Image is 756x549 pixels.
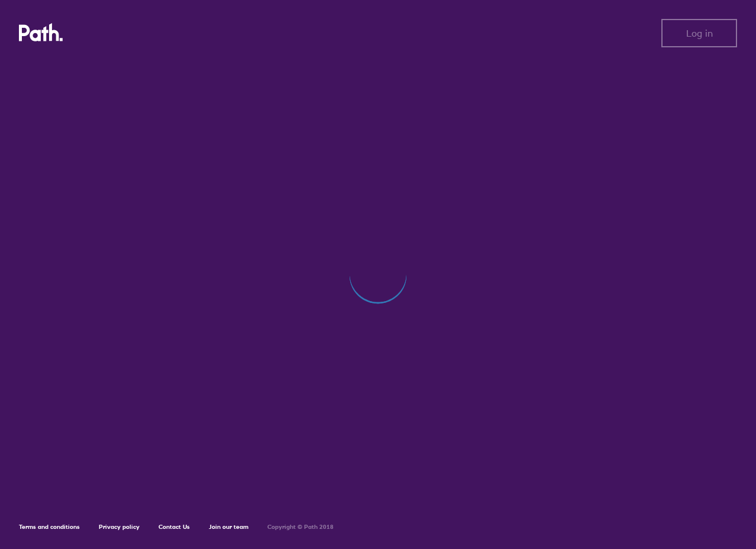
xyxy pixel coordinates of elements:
[19,523,80,531] a: Terms and conditions
[267,524,334,531] h6: Copyright © Path 2018
[99,523,140,531] a: Privacy policy
[661,19,737,47] button: Log in
[159,523,190,531] a: Contact Us
[209,523,248,531] a: Join our team
[686,28,713,38] span: Log in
